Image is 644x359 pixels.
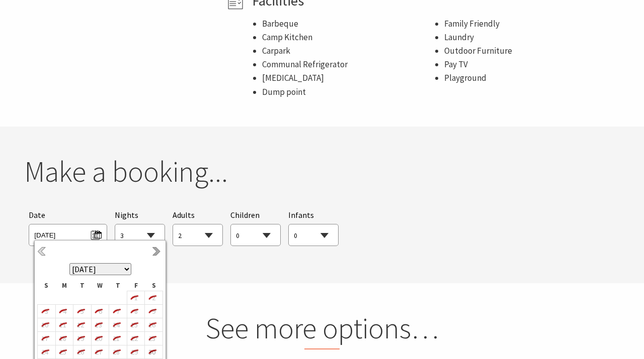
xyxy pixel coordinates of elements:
[262,44,434,58] li: Carpark
[92,345,105,358] i: 27
[127,280,145,291] th: F
[38,318,51,331] i: 10
[145,345,158,358] i: 30
[288,210,314,220] span: Infants
[109,280,127,291] th: T
[109,305,122,318] i: 7
[91,280,109,291] th: W
[127,318,140,331] i: 15
[230,210,260,220] span: Children
[127,332,140,345] i: 22
[56,332,69,345] i: 18
[109,318,122,331] i: 14
[92,332,105,345] i: 20
[29,209,107,247] div: Please choose your desired arrival date
[55,280,73,291] th: M
[127,291,140,304] i: 1
[444,44,616,58] li: Outdoor Furniture
[56,318,69,331] i: 11
[145,318,158,331] i: 16
[56,305,69,318] i: 4
[262,17,434,31] li: Barbeque
[444,58,616,71] li: Pay TV
[444,71,616,85] li: Playground
[38,280,56,291] th: S
[73,280,92,291] th: T
[29,210,45,220] span: Date
[109,332,122,345] i: 21
[130,311,514,350] h2: See more options…
[56,345,69,358] i: 25
[145,305,158,318] i: 9
[262,85,434,99] li: Dump point
[109,345,122,358] i: 28
[38,345,51,358] i: 24
[127,345,140,358] i: 29
[262,71,434,85] li: [MEDICAL_DATA]
[73,345,87,358] i: 26
[173,210,195,220] span: Adults
[34,227,101,241] span: [DATE]
[145,332,158,345] i: 23
[38,305,51,318] i: 3
[262,58,434,71] li: Communal Refrigerator
[444,31,616,44] li: Laundry
[262,31,434,44] li: Camp Kitchen
[92,318,105,331] i: 13
[145,280,163,291] th: S
[24,154,620,189] h2: Make a booking...
[145,345,163,359] td: 30
[115,209,165,247] div: Choose a number of nights
[73,332,87,345] i: 19
[92,305,105,318] i: 6
[115,209,138,222] span: Nights
[145,291,158,304] i: 2
[38,332,51,345] i: 17
[73,318,87,331] i: 12
[73,305,87,318] i: 5
[127,305,140,318] i: 8
[444,17,616,31] li: Family Friendly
